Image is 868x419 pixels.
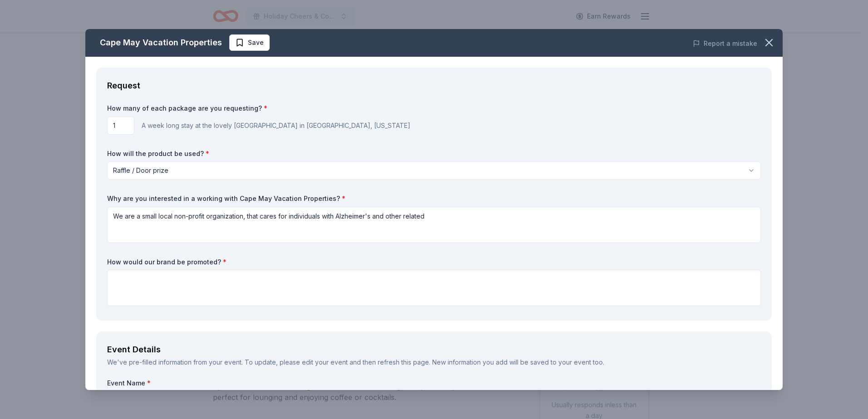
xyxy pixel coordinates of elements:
[107,207,761,243] textarea: We are a small local non-profit organization, that cares for individuals with Alzheimer's and oth...
[229,34,270,51] button: Save
[107,258,761,267] label: How would our brand be promoted?
[107,78,761,93] div: Request
[107,379,761,388] label: Event Name
[107,342,761,357] div: Event Details
[693,38,757,49] button: Report a mistake
[248,37,264,48] span: Save
[107,104,761,113] label: How many of each package are you requesting?
[142,120,410,131] div: A week long stay at the lovely [GEOGRAPHIC_DATA] in [GEOGRAPHIC_DATA], [US_STATE]
[107,194,761,203] label: Why are you interested in a working with Cape May Vacation Properties?
[100,35,222,50] div: Cape May Vacation Properties
[107,357,761,368] div: We've pre-filled information from your event. To update, please edit your event and then refresh ...
[107,149,761,158] label: How will the product be used?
